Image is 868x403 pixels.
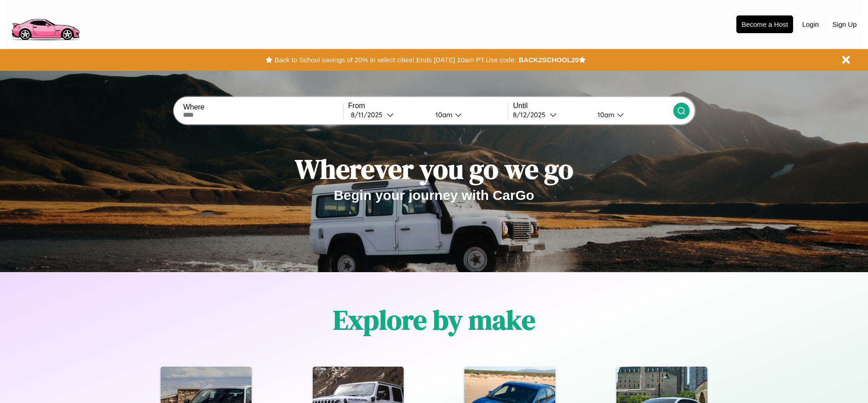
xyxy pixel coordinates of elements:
button: 10am [428,110,508,119]
div: 8 / 12 / 2025 [513,110,550,119]
div: 8 / 11 / 2025 [351,110,387,119]
button: Become a Host [736,15,793,33]
div: 10am [431,110,455,119]
h1: Explore by make [333,301,535,338]
button: Back to School savings of 20% in select cities! Ends [DATE] 10am PT.Use code: [272,54,518,66]
button: Login [798,16,824,33]
div: 10am [593,110,617,119]
label: Until [513,102,673,110]
button: 8/11/2025 [348,110,428,119]
button: 10am [590,110,673,119]
label: Where [183,103,343,111]
label: From [348,102,508,110]
img: logo [7,5,84,43]
b: BACK2SCHOOL20 [518,56,579,64]
button: Sign Up [828,16,861,33]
